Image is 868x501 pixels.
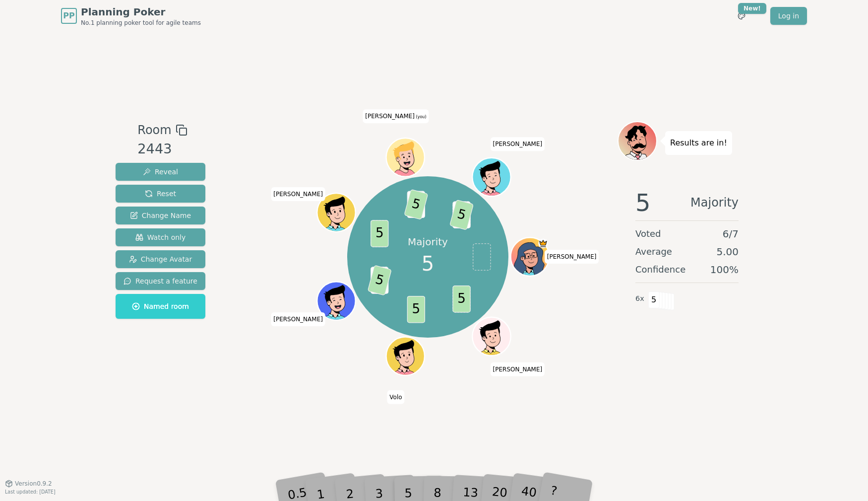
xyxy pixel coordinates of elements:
[61,5,201,27] a: PPPlanning PokerNo.1 planning poker tool for agile teams
[770,7,807,25] a: Log in
[449,200,473,230] span: 5
[635,191,651,215] span: 5
[363,110,429,124] span: Click to change your name
[371,220,388,247] span: 5
[130,211,191,220] span: Change Name
[5,480,52,488] button: Version0.9.2
[407,296,425,323] span: 5
[648,291,660,308] span: 5
[116,272,205,290] button: Request a feature
[143,167,178,177] span: Reveal
[271,312,325,326] span: Click to change your name
[145,189,176,199] span: Reset
[491,362,545,376] span: Click to change your name
[135,232,186,242] span: Watch only
[635,227,661,241] span: Voted
[716,245,739,259] span: 5.00
[116,250,205,268] button: Change Avatar
[132,301,189,311] span: Named room
[116,207,205,224] button: Change Name
[415,115,427,120] span: (you)
[738,3,766,14] div: New!
[404,189,428,220] span: 5
[733,7,750,25] button: New!
[422,249,434,279] span: 5
[670,136,727,150] p: Results are in!
[81,19,201,27] span: No.1 planning poker tool for agile teams
[63,10,74,22] span: PP
[538,239,548,248] span: Nicole is the host
[635,245,672,259] span: Average
[271,188,325,202] span: Click to change your name
[635,293,644,304] span: 6 x
[710,263,739,277] span: 100 %
[116,228,205,246] button: Watch only
[129,254,192,264] span: Change Avatar
[690,191,739,215] span: Majority
[116,163,205,181] button: Reveal
[387,390,404,404] span: Click to change your name
[408,235,448,249] p: Majority
[545,250,599,264] span: Click to change your name
[5,489,56,495] span: Last updated: [DATE]
[81,5,201,19] span: Planning Poker
[491,138,545,151] span: Click to change your name
[116,294,205,319] button: Named room
[116,185,205,203] button: Reset
[367,265,391,295] span: 5
[137,121,171,139] span: Room
[387,140,423,176] button: Click to change your avatar
[723,227,739,241] span: 6 / 7
[137,139,187,159] div: 2443
[635,263,685,277] span: Confidence
[15,480,52,488] span: Version 0.9.2
[452,286,470,313] span: 5
[124,276,197,286] span: Request a feature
